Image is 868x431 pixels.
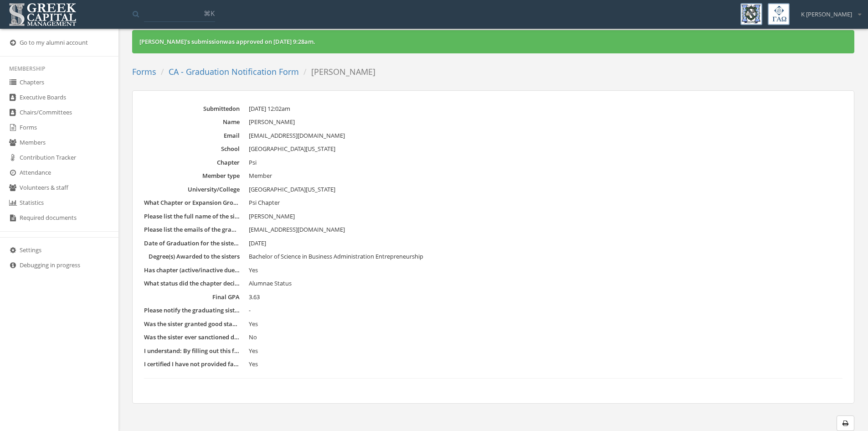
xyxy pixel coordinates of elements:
[249,104,290,113] span: [DATE] 12:02am
[144,360,240,369] dt: I certified I have not provided false information on this form and I am filling out this form as ...
[249,360,258,368] span: Yes
[144,306,240,315] dt: Please notify the graduating sisters about completing a graduate notification survey : Link (http...
[249,279,292,287] span: Alumnae Status
[249,347,258,355] span: Yes
[139,37,847,46] div: [PERSON_NAME] 's submission was approved on .
[249,306,251,314] span: -
[144,279,240,288] dt: What status did the chapter decide to award the sister?
[249,158,842,167] dd: Psi
[144,198,240,207] dt: What Chapter or Expansion Group is the sister part of?
[144,158,240,167] dt: Chapter
[144,212,240,221] dt: Please list the full name of the sister graduating (if more that one please separate emails by co...
[249,171,842,181] dd: Member
[801,10,852,19] span: K [PERSON_NAME]
[144,118,240,126] dt: Name
[132,66,156,77] a: Forms
[144,293,240,301] dt: Final GPA
[249,293,260,301] span: 3.63
[144,320,240,328] dt: Was the sister granted good standing with the chapter? If not please state as to why. Good Standi...
[249,185,335,193] span: [GEOGRAPHIC_DATA][US_STATE]
[299,66,375,78] li: [PERSON_NAME]
[144,239,240,248] dt: Date of Graduation for the sister(s)
[249,266,258,274] span: Yes
[273,37,313,46] span: [DATE] 9:28am
[249,212,295,220] span: [PERSON_NAME]
[144,131,240,140] dt: Email
[144,225,240,234] dt: Please list the emails of the graduating sister (if more that one please separate emails by commas):
[249,198,280,207] span: Psi Chapter
[144,266,240,275] dt: Has chapter (active/inactive dues) or expansion group dues been paid? If No, why not and how much...
[249,320,258,328] span: Yes
[249,333,257,341] span: No
[144,171,240,180] dt: Member type
[249,145,842,154] dd: [GEOGRAPHIC_DATA][US_STATE]
[249,225,345,234] span: [EMAIL_ADDRESS][DOMAIN_NAME]
[204,9,215,18] span: ⌘K
[249,118,842,127] dd: [PERSON_NAME]
[144,145,240,153] dt: School
[144,347,240,355] dt: I understand: By filling out this form I am notifying nationals of the sisters graduating and thi...
[795,3,861,19] div: K [PERSON_NAME]
[144,104,240,113] dt: Submitted on
[249,239,266,247] span: [DATE]
[144,252,240,261] dt: Degree(s) Awarded to the sisters
[169,66,299,77] a: CA - Graduation Notification Form
[249,252,423,260] span: Bachelor of Science in Business Administration Entrepreneurship
[249,131,842,140] dd: [EMAIL_ADDRESS][DOMAIN_NAME]
[144,185,240,194] dt: University/College
[144,333,240,342] dt: Was the sister ever sanctioned during her time with house? If so, please state if she has complet...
